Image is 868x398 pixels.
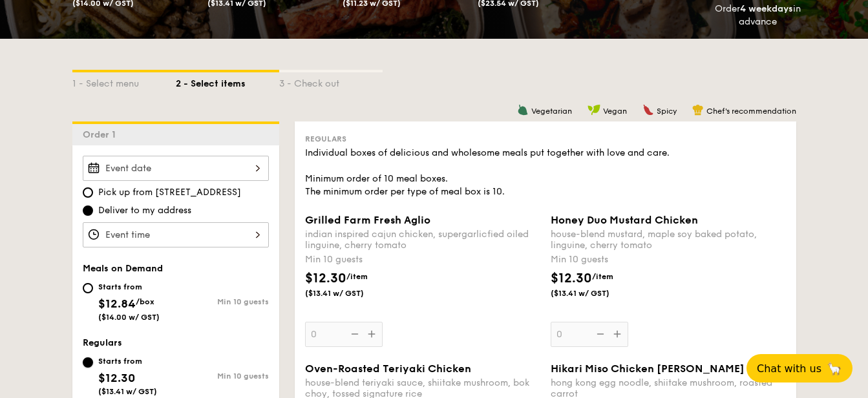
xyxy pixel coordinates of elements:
input: Pick up from [STREET_ADDRESS] [83,187,93,198]
span: ($13.41 w/ GST) [305,288,393,298]
span: Honey Duo Mustard Chicken [551,214,698,226]
span: Order 1 [83,129,121,140]
span: $12.30 [305,271,346,286]
img: icon-chef-hat.a58ddaea.svg [692,104,704,116]
span: /box [136,297,154,306]
span: Pick up from [STREET_ADDRESS] [98,186,241,199]
button: Chat with us🦙 [746,354,852,382]
span: ($13.41 w/ GST) [98,387,157,396]
div: Min 10 guests [551,253,786,266]
span: Vegetarian [531,107,572,116]
input: Starts from$12.30($13.41 w/ GST)Min 10 guests [83,357,93,368]
div: Min 10 guests [176,372,269,381]
input: Deliver to my address [83,205,93,216]
div: Order in advance [715,3,801,28]
input: Starts from$12.84/box($14.00 w/ GST)Min 10 guests [83,283,93,293]
span: Chat with us [757,362,821,375]
div: Min 10 guests [176,297,269,306]
div: 3 - Check out [279,72,383,90]
span: Regulars [83,337,122,348]
div: 1 - Select menu [72,72,176,90]
div: Individual boxes of delicious and wholesome meals put together with love and care. Minimum order ... [305,147,786,198]
span: Vegan [603,107,627,116]
span: Hikari Miso Chicken [PERSON_NAME] [551,362,745,375]
div: indian inspired cajun chicken, supergarlicfied oiled linguine, cherry tomato [305,229,540,251]
input: Event time [83,222,269,247]
span: 🦙 [827,361,842,376]
span: Meals on Demand [83,263,163,274]
span: ($13.41 w/ GST) [551,288,639,298]
img: icon-vegan.f8ff3823.svg [587,104,600,116]
img: icon-spicy.37a8142b.svg [642,104,654,116]
div: Starts from [98,356,157,366]
strong: 4 weekdays [740,3,793,14]
div: 2 - Select items [176,72,279,90]
span: ($14.00 w/ GST) [98,313,160,322]
input: Event date [83,156,269,181]
span: Spicy [657,107,677,116]
span: /item [346,272,368,281]
span: $12.84 [98,297,136,311]
img: icon-vegetarian.fe4039eb.svg [517,104,529,116]
span: Oven-Roasted Teriyaki Chicken [305,362,471,375]
div: Min 10 guests [305,253,540,266]
span: $12.30 [98,371,135,385]
div: house-blend mustard, maple soy baked potato, linguine, cherry tomato [551,229,786,251]
span: Deliver to my address [98,204,191,217]
span: Regulars [305,134,346,143]
span: Grilled Farm Fresh Aglio [305,214,430,226]
span: /item [592,272,613,281]
span: Chef's recommendation [706,107,796,116]
span: $12.30 [551,271,592,286]
div: Starts from [98,282,160,292]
